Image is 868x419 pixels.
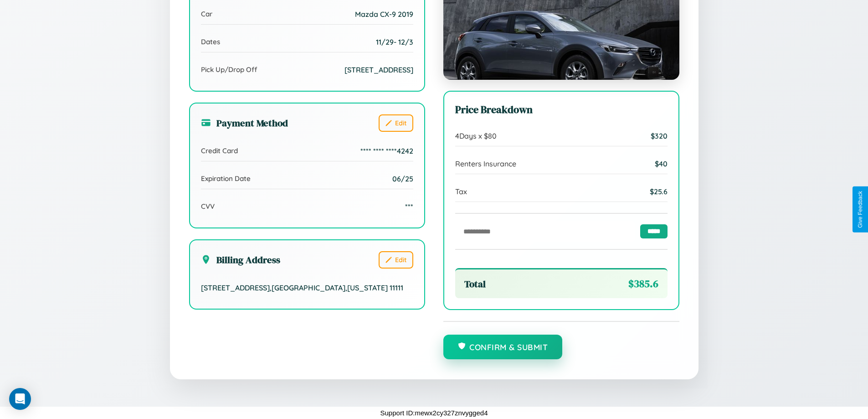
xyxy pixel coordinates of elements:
[201,146,238,155] span: Credit Card
[455,131,497,140] span: 4 Days x $ 80
[355,10,413,19] span: Mazda CX-9 2019
[201,283,403,292] span: [STREET_ADDRESS] , [GEOGRAPHIC_DATA] , [US_STATE] 11111
[376,37,413,47] span: 11 / 29 - 12 / 3
[651,131,668,140] span: $ 320
[201,116,288,129] h3: Payment Method
[392,174,413,183] span: 06/25
[455,187,467,196] span: Tax
[379,114,413,132] button: Edit
[201,174,251,183] span: Expiration Date
[379,251,413,269] button: Edit
[455,159,516,168] span: Renters Insurance
[628,277,658,291] span: $ 385.6
[344,65,413,74] span: [STREET_ADDRESS]
[455,103,668,117] h3: Price Breakdown
[443,335,563,359] button: Confirm & Submit
[201,10,212,18] span: Car
[9,388,31,410] div: Open Intercom Messenger
[650,187,668,196] span: $ 25.6
[201,202,215,211] span: CVV
[857,191,863,228] div: Give Feedback
[201,253,280,266] h3: Billing Address
[201,37,220,46] span: Dates
[655,159,668,168] span: $ 40
[201,65,257,74] span: Pick Up/Drop Off
[380,407,488,419] p: Support ID: mewx2cy327znvygged4
[464,277,486,290] span: Total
